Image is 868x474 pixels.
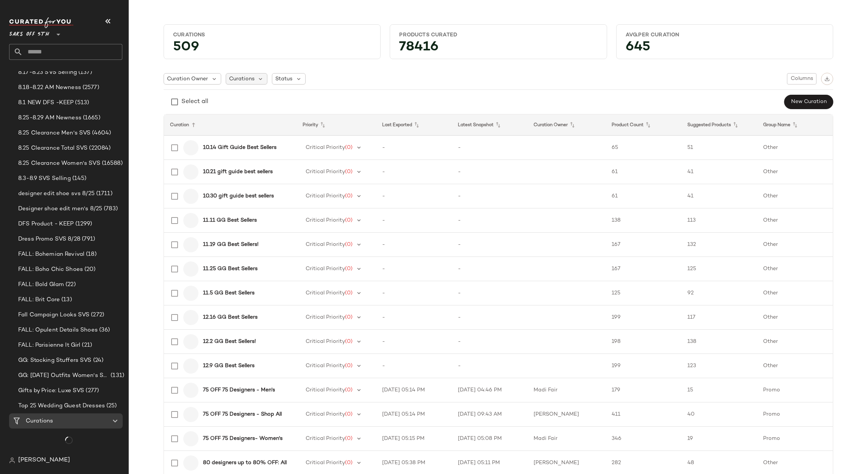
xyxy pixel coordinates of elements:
span: Status [275,75,292,83]
span: Fall Campaign Looks SVS [18,311,89,319]
th: Latest Snapshot [452,114,528,136]
span: Critical Priority [306,145,345,150]
td: - [452,281,528,305]
td: Other [757,281,833,305]
td: [DATE] 05:08 PM [452,427,528,451]
span: Curation Owner [167,75,208,83]
span: (0) [345,266,353,272]
span: 8.3-8.9 SVS Selling [18,174,71,183]
span: Critical Priority [306,242,345,247]
th: Suggested Products [681,114,757,136]
span: Columns [790,76,813,82]
span: 8.1 NEW DFS -KEEP [18,99,73,107]
b: 12.2 GG Best Sellers! [203,338,256,346]
td: Other [757,305,833,330]
span: (2577) [81,83,99,92]
th: Curation Owner [528,114,606,136]
span: (24) [92,356,104,365]
span: GG: [DATE] Outfits Women's SVS [18,371,109,380]
th: Product Count [606,114,681,136]
td: Other [757,184,833,208]
span: (16588) [100,159,123,168]
div: Avg.per Curation [626,31,824,39]
td: - [376,136,452,160]
span: Gifts by Price: Luxe SVS [18,386,84,395]
td: Other [757,330,833,354]
span: Critical Priority [306,193,345,199]
div: 78416 [393,42,603,56]
span: (0) [345,193,353,199]
td: Other [757,160,833,184]
td: 411 [606,402,681,427]
td: [DATE] 05:14 PM [376,402,452,427]
span: Critical Priority [306,266,345,272]
div: Select all [181,97,208,106]
span: Dress Promo SVS 8/28 [18,235,80,244]
span: (0) [345,290,353,296]
span: (22084) [87,144,111,153]
button: New Curation [784,95,833,109]
td: 346 [606,427,681,451]
td: - [376,354,452,378]
b: 11.19 GG Best Sellers! [203,241,259,249]
td: - [452,257,528,281]
span: (25) [105,402,117,410]
td: Promo [757,402,833,427]
td: [DATE] 04:46 PM [452,378,528,402]
span: 8.18-8.22 AM Newness [18,83,81,92]
td: 123 [681,354,757,378]
td: 167 [606,233,681,257]
img: cfy_white_logo.C9jOOHJF.svg [9,17,73,28]
span: Critical Priority [306,460,345,466]
td: - [376,233,452,257]
td: 40 [681,402,757,427]
b: 11.25 GG Best Sellers [203,265,258,273]
span: (13) [60,296,72,304]
b: 12.16 GG Best Sellers [203,313,258,321]
td: - [376,257,452,281]
span: New Curation [791,99,827,105]
span: (272) [89,311,104,319]
span: (791) [80,235,95,244]
td: Other [757,233,833,257]
span: (131) [109,371,124,380]
td: Other [757,354,833,378]
span: (145) [71,174,87,183]
span: (0) [345,363,353,369]
span: Critical Priority [306,217,345,223]
td: Promo [757,427,833,451]
span: Saks OFF 5TH [9,26,49,39]
span: (137) [77,68,92,77]
span: GG: Stocking Stuffers SVS [18,356,92,365]
td: 125 [606,281,681,305]
img: svg%3e [824,76,830,81]
span: FALL: Boho Chic Shoes [18,265,83,274]
span: FALL: Bold Glam [18,280,64,289]
button: Columns [787,73,816,84]
td: - [452,354,528,378]
td: 51 [681,136,757,160]
td: 61 [606,184,681,208]
span: Critical Priority [306,411,345,417]
td: 199 [606,305,681,330]
span: 8.25 Clearance Women's SVS [18,159,100,168]
th: Priority [297,114,376,136]
img: svg%3e [9,457,15,463]
span: (20) [83,265,96,274]
span: Critical Priority [306,314,345,320]
span: (1665) [81,114,100,122]
span: (1299) [74,220,92,228]
td: 15 [681,378,757,402]
th: Curation [164,114,297,136]
span: (0) [345,169,353,175]
td: - [376,184,452,208]
td: 113 [681,208,757,233]
td: Madi Fair [528,427,606,451]
td: - [452,136,528,160]
td: [DATE] 09:43 AM [452,402,528,427]
span: (0) [345,145,353,150]
td: 125 [681,257,757,281]
td: [PERSON_NAME] [528,402,606,427]
th: Last Exported [376,114,452,136]
th: Group Name [757,114,833,136]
